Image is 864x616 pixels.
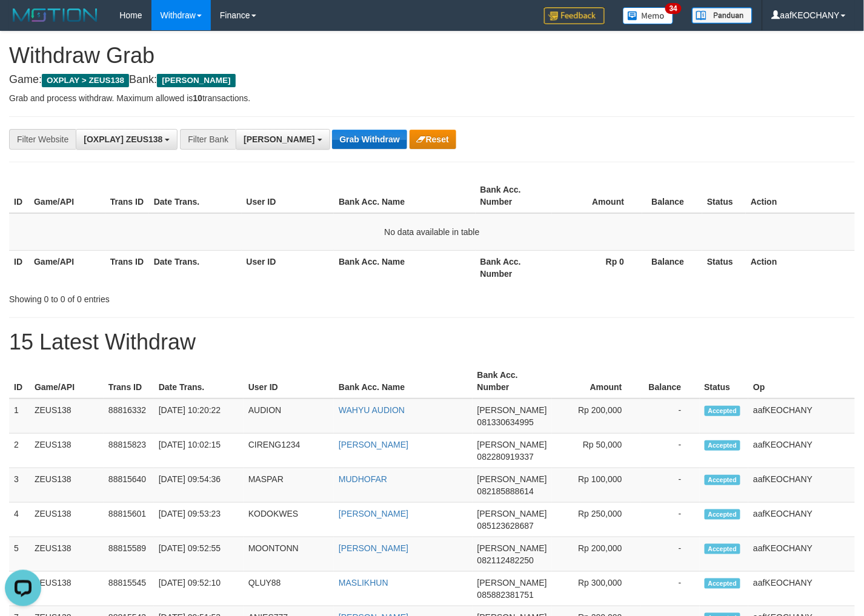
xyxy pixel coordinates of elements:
[154,572,244,606] td: [DATE] 09:52:10
[180,129,236,150] div: Filter Bank
[9,364,30,399] th: ID
[30,364,104,399] th: Game/API
[332,130,407,149] button: Grab Withdraw
[236,129,330,150] button: [PERSON_NAME]
[30,537,104,572] td: ZEUS138
[9,250,29,285] th: ID
[476,179,552,213] th: Bank Acc. Number
[640,503,700,537] td: -
[30,503,104,537] td: ZEUS138
[104,434,154,468] td: 88815823
[623,7,674,24] img: Button%20Memo.svg
[244,434,334,468] td: CIRENG1234
[748,364,855,399] th: Op
[84,134,162,144] span: [OXPLAY] ZEUS138
[477,509,547,518] span: [PERSON_NAME]
[30,468,104,503] td: ZEUS138
[477,543,547,553] span: [PERSON_NAME]
[642,250,702,285] th: Balance
[748,503,855,537] td: aafKEOCHANY
[640,468,700,503] td: -
[104,399,154,434] td: 88816332
[746,250,855,285] th: Action
[477,521,534,531] span: Copy 085123628687 to clipboard
[334,179,475,213] th: Bank Acc. Name
[552,468,640,503] td: Rp 100,000
[552,250,643,285] th: Rp 0
[552,572,640,606] td: Rp 300,000
[154,434,244,468] td: [DATE] 10:02:15
[700,364,749,399] th: Status
[104,537,154,572] td: 88815589
[9,92,855,104] p: Grab and process withdraw. Maximum allowed is transactions.
[746,179,855,213] th: Action
[477,555,534,565] span: Copy 082112482250 to clipboard
[748,572,855,606] td: aafKEOCHANY
[477,452,534,462] span: Copy 082280919337 to clipboard
[477,417,534,427] span: Copy 081330634995 to clipboard
[702,250,746,285] th: Status
[105,250,149,285] th: Trans ID
[9,288,351,305] div: Showing 0 to 0 of 0 entries
[104,572,154,606] td: 88815545
[30,434,104,468] td: ZEUS138
[104,468,154,503] td: 88815640
[552,179,643,213] th: Amount
[149,250,242,285] th: Date Trans.
[334,364,473,399] th: Bank Acc. Name
[9,468,30,503] td: 3
[244,399,334,434] td: AUDION
[104,364,154,399] th: Trans ID
[339,543,408,553] a: [PERSON_NAME]
[477,474,547,484] span: [PERSON_NAME]
[477,578,547,588] span: [PERSON_NAME]
[552,503,640,537] td: Rp 250,000
[640,537,700,572] td: -
[244,468,334,503] td: MASPAR
[705,544,741,554] span: Accepted
[244,503,334,537] td: KODOKWES
[544,7,605,24] img: Feedback.jpg
[339,440,408,449] a: [PERSON_NAME]
[477,590,534,600] span: Copy 085882381751 to clipboard
[665,3,682,14] span: 34
[552,537,640,572] td: Rp 200,000
[339,509,408,518] a: [PERSON_NAME]
[339,578,388,588] a: MASLIKHUN
[9,503,30,537] td: 4
[244,572,334,606] td: QLUY88
[334,250,475,285] th: Bank Acc. Name
[154,537,244,572] td: [DATE] 09:52:55
[552,399,640,434] td: Rp 200,000
[242,250,334,285] th: User ID
[5,5,41,41] button: Open LiveChat chat widget
[29,179,105,213] th: Game/API
[30,572,104,606] td: ZEUS138
[9,44,855,68] h1: Withdraw Grab
[702,179,746,213] th: Status
[9,330,855,354] h1: 15 Latest Withdraw
[410,130,456,149] button: Reset
[29,250,105,285] th: Game/API
[154,364,244,399] th: Date Trans.
[640,572,700,606] td: -
[748,468,855,503] td: aafKEOCHANY
[242,179,334,213] th: User ID
[154,468,244,503] td: [DATE] 09:54:36
[339,405,405,415] a: WAHYU AUDION
[748,434,855,468] td: aafKEOCHANY
[705,475,741,485] span: Accepted
[244,537,334,572] td: MOONTONN
[476,250,552,285] th: Bank Acc. Number
[640,364,700,399] th: Balance
[477,486,534,496] span: Copy 082185888614 to clipboard
[692,7,753,24] img: panduan.png
[193,93,202,103] strong: 10
[339,474,387,484] a: MUDHOFAR
[105,179,149,213] th: Trans ID
[748,399,855,434] td: aafKEOCHANY
[9,74,855,86] h4: Game: Bank:
[9,537,30,572] td: 5
[149,179,242,213] th: Date Trans.
[9,179,29,213] th: ID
